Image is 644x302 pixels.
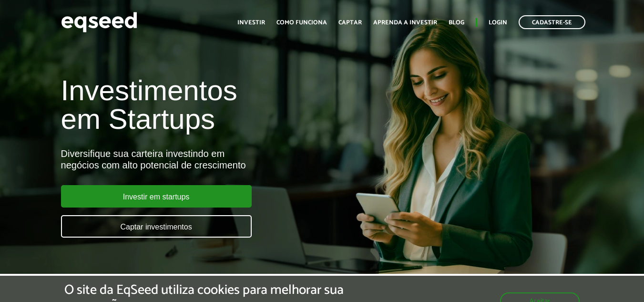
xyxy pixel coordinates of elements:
[237,20,265,26] a: Investir
[61,76,369,134] h1: Investimentos em Startups
[373,20,437,26] a: Aprenda a investir
[489,20,507,26] a: Login
[61,148,369,171] div: Diversifique sua carteira investindo em negócios com alto potencial de crescimento
[61,10,137,35] img: EqSeed
[61,215,252,238] a: Captar investimentos
[519,15,585,29] a: Cadastre-se
[449,20,464,26] a: Blog
[276,20,327,26] a: Como funciona
[338,20,362,26] a: Captar
[61,185,252,208] a: Investir em startups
